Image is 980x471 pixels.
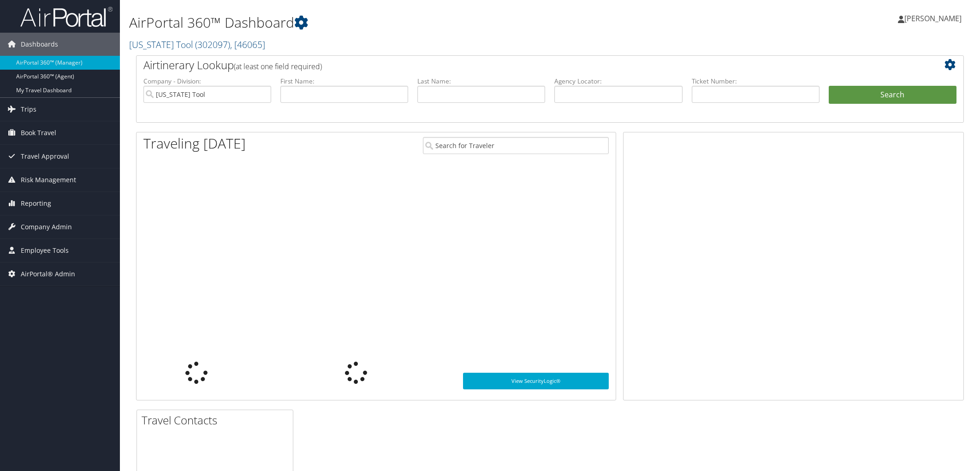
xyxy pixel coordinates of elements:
span: Company Admin [21,215,72,238]
label: First Name: [280,77,408,86]
span: Trips [21,98,36,121]
label: Last Name: [417,77,545,86]
span: , [ 46065 ] [230,38,265,51]
span: ( 302097 ) [195,38,230,51]
input: Search for Traveler [423,137,609,154]
span: [PERSON_NAME] [904,13,962,24]
h1: AirPortal 360™ Dashboard [129,13,690,32]
span: Book Travel [21,121,56,144]
span: Risk Management [21,168,76,191]
label: Company - Division: [143,77,271,86]
span: Employee Tools [21,239,69,262]
a: [US_STATE] Tool [129,38,265,51]
h2: Airtinerary Lookup [143,57,888,73]
span: Travel Approval [21,145,69,168]
span: AirPortal® Admin [21,262,75,286]
button: Search [829,86,956,104]
h2: Travel Contacts [142,412,293,428]
a: View SecurityLogic® [463,373,609,389]
span: Reporting [21,192,51,215]
h1: Traveling [DATE] [143,134,246,153]
label: Agency Locator: [554,77,682,86]
span: Dashboards [21,33,58,56]
img: airportal-logo.png [20,6,113,28]
span: (at least one field required) [234,61,322,72]
a: [PERSON_NAME] [898,5,971,32]
label: Ticket Number: [692,77,820,86]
